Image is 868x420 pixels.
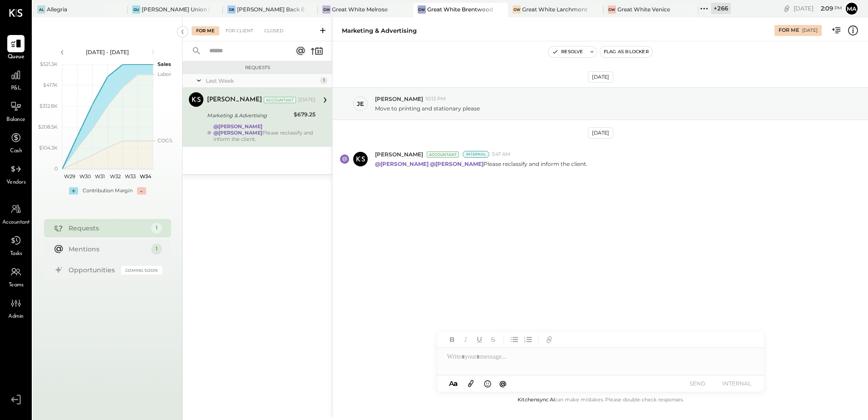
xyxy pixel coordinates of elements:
div: GW [322,5,330,14]
button: Add URL [543,334,555,345]
p: Please reclassify and inform the client. [375,160,587,168]
span: Accountant [2,219,30,227]
text: COGS [158,137,173,144]
span: Vendors [6,179,26,187]
div: Accountant [427,151,459,158]
div: 1 [151,223,162,234]
div: Allegria [47,5,67,13]
text: W33 [125,173,136,180]
button: @ [497,378,509,389]
button: Ma [844,1,859,16]
text: Sales [158,61,171,67]
div: [DATE] [588,127,613,139]
a: Admin [0,295,31,321]
span: @ [499,379,507,388]
strong: @[PERSON_NAME] [213,130,262,136]
text: Labor [158,71,171,77]
text: W30 [79,173,90,180]
a: Accountant [0,200,31,227]
text: 0 [54,165,58,172]
div: [DATE] - [DATE] [69,48,146,56]
button: Resolve [548,46,587,57]
a: P&L [0,66,31,93]
button: Ordered List [522,334,534,345]
div: Marketing & Advertising [207,111,291,120]
span: Tasks [10,250,22,258]
div: For Me [192,26,219,35]
div: [DATE] [802,27,818,34]
a: Teams [0,263,31,290]
div: [PERSON_NAME] Union Market [142,5,209,13]
text: W31 [95,173,105,180]
div: Requests [187,65,328,71]
div: [DATE] [588,71,613,83]
text: $208.5K [38,124,58,130]
button: Strikethrough [487,334,499,345]
span: Admin [8,313,24,321]
button: Italic [460,334,472,345]
button: SEND [680,377,716,390]
a: Queue [0,35,31,61]
span: Queue [8,53,25,61]
div: [DATE] [794,4,842,13]
div: [DATE] [298,96,316,104]
span: Cash [10,147,22,155]
button: Underline [473,334,485,345]
div: Opportunities [69,265,117,275]
div: Requests [69,224,147,233]
text: W34 [139,173,151,180]
span: P&L [11,85,21,93]
div: Last Week [206,77,318,85]
div: 1 [151,244,162,255]
a: Tasks [0,232,31,258]
span: Balance [6,116,25,124]
span: Teams [9,281,24,290]
button: Aa [446,379,461,389]
button: INTERNAL [719,377,755,390]
a: Balance [0,98,31,124]
text: $521.3K [40,61,58,67]
div: Great White Melrose [332,5,388,13]
strong: @[PERSON_NAME] [213,123,262,130]
text: $312.8K [39,103,58,109]
div: Marketing & Advertising [342,26,417,35]
div: Closed [260,26,288,35]
div: Coming Soon [121,266,162,275]
div: $679.25 [294,110,316,119]
a: Cash [0,129,31,155]
div: For Me [779,27,799,34]
div: 1 [320,77,327,84]
text: $104.3K [39,145,58,151]
div: Contribution Margin [83,187,133,195]
span: 3:47 AM [492,151,511,158]
div: GW [418,5,426,14]
div: + 266 [711,3,731,14]
strong: @[PERSON_NAME] [375,160,429,167]
div: + [69,187,78,195]
div: Accountant [264,97,296,103]
div: Great White Brentwood [427,5,493,13]
button: Flag as Blocker [600,46,652,57]
button: Unordered List [508,334,520,345]
div: For Client [221,26,258,35]
div: GW [608,5,616,14]
div: Al [37,5,45,14]
div: GU [132,5,140,14]
text: W29 [64,173,75,180]
text: $417K [43,82,58,88]
div: Internal [463,151,489,158]
strong: @[PERSON_NAME] [430,160,483,167]
span: 10:13 PM [425,95,446,103]
span: [PERSON_NAME] [375,150,423,158]
div: Great White Larchmont [522,5,587,13]
text: W32 [109,173,120,180]
button: Bold [446,334,458,345]
div: Mentions [69,245,147,254]
div: GB [227,5,236,14]
div: GW [513,5,521,14]
div: [PERSON_NAME] [207,95,262,105]
p: Move to printing and stationary please [375,105,480,112]
div: - [137,187,146,195]
div: Please reclassify and inform the client. [213,123,316,142]
div: je [357,100,364,108]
